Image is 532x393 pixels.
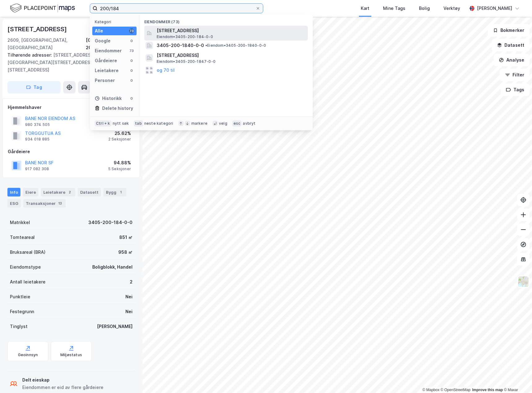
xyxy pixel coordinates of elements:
div: Boligblokk, Handel [92,263,133,271]
div: [GEOGRAPHIC_DATA], 200/184 [86,37,135,51]
div: velg [219,121,227,126]
span: [STREET_ADDRESS] [157,27,305,34]
div: 25.62% [108,130,131,137]
span: Eiendom • 3405-200-1840-0-0 [205,43,266,48]
div: Leietakere [95,67,119,74]
img: Z [517,276,529,287]
div: nytt søk [113,121,129,126]
div: Kart [361,5,369,12]
span: 3405-200-1840-0-0 [157,42,204,49]
div: 2609, [GEOGRAPHIC_DATA], [GEOGRAPHIC_DATA] [7,37,86,51]
div: 94.88% [108,159,131,166]
div: markere [191,121,207,126]
div: Alle [95,27,103,35]
div: Hjemmelshaver [8,104,135,111]
iframe: Chat Widget [501,363,532,393]
div: [STREET_ADDRESS][GEOGRAPHIC_DATA][STREET_ADDRESS][STREET_ADDRESS] [7,51,130,74]
div: [PERSON_NAME] [477,5,512,12]
div: Ctrl + k [95,120,111,127]
div: Eiendommer [95,47,122,54]
button: Analyse [494,54,530,66]
div: Kontrollprogram for chat [501,363,532,393]
div: [STREET_ADDRESS] [7,24,68,34]
div: Geoinnsyn [18,352,38,357]
div: Kategori [95,19,137,24]
div: Gårdeiere [8,148,135,155]
div: neste kategori [144,121,173,126]
button: Datasett [492,39,530,51]
div: Tomteareal [10,234,35,241]
div: 851 ㎡ [119,234,133,241]
div: Bygg [103,188,126,196]
button: Tag [7,81,61,93]
div: Delt eieskap [22,376,103,384]
div: Google [95,37,111,45]
div: Punktleie [10,293,30,300]
div: 980 374 505 [25,122,50,127]
div: 0 [129,38,134,43]
a: Improve this map [472,388,503,392]
span: Eiendom • 3405-200-184-0-0 [157,34,213,39]
button: Tags [501,84,530,96]
div: 2 [67,189,73,195]
div: ESG [7,199,21,208]
span: Tilhørende adresser: [7,52,53,58]
div: 934 018 885 [25,137,50,142]
div: esc [232,120,242,127]
div: Bruksareal (BRA) [10,248,46,256]
a: OpenStreetMap [441,388,471,392]
div: Tinglyst [10,323,28,330]
div: Personer [95,77,115,84]
div: 3405-200-184-0-0 [88,219,133,226]
div: 0 [129,68,134,73]
a: Mapbox [422,388,439,392]
div: 958 ㎡ [118,248,133,256]
div: 917 082 308 [25,166,49,171]
div: Eiendommen er eid av flere gårdeiere [22,384,103,391]
div: Miljøstatus [60,352,82,357]
div: Bolig [419,5,430,12]
button: og 70 til [157,67,175,74]
button: Bokmerker [488,24,530,37]
div: 73 [129,28,134,33]
div: Mine Tags [383,5,405,12]
div: Leietakere [41,188,75,196]
div: 0 [129,58,134,63]
span: [STREET_ADDRESS] [157,52,305,59]
div: Historikk [95,95,122,102]
div: Verktøy [443,5,460,12]
div: Datasett [78,188,101,196]
div: Eiere [23,188,38,196]
div: 0 [129,78,134,83]
div: Info [7,188,20,196]
div: 0 [129,96,134,101]
div: tab [134,120,143,127]
span: • [205,43,207,48]
div: Matrikkel [10,219,30,226]
div: Nei [125,293,133,300]
div: Eiendommer (73) [139,15,313,26]
input: Søk på adresse, matrikkel, gårdeiere, leietakere eller personer [98,4,255,13]
div: [PERSON_NAME] [97,323,133,330]
div: Eiendomstype [10,263,41,271]
div: Delete history [102,105,133,112]
div: 73 [129,48,134,53]
div: 2 Seksjoner [108,137,131,142]
div: avbryt [243,121,255,126]
img: logo.f888ab2527a4732fd821a326f86c7f29.svg [10,3,75,14]
div: 1 [118,189,124,195]
button: Filter [500,69,530,81]
div: 13 [57,200,63,206]
div: Nei [125,308,133,315]
div: Gårdeiere [95,57,117,64]
div: Festegrunn [10,308,34,315]
div: Transaksjoner [23,199,66,208]
div: 2 [130,278,133,286]
div: 5 Seksjoner [108,166,131,171]
span: Eiendom • 3405-200-1847-0-0 [157,59,216,64]
div: Antall leietakere [10,278,46,286]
